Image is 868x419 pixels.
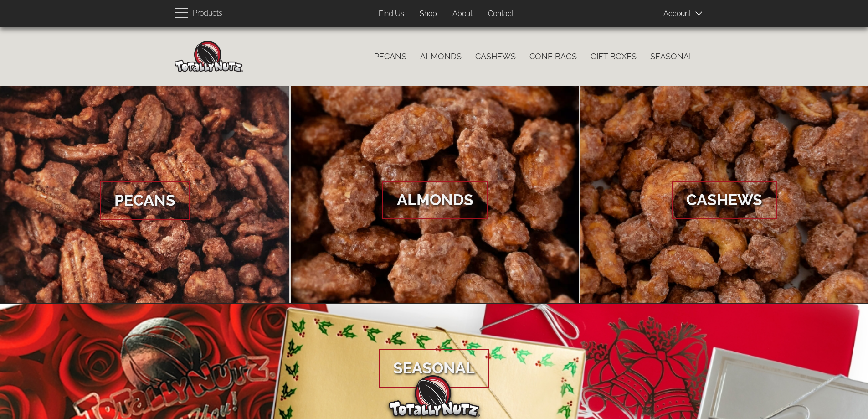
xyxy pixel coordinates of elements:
[468,47,523,66] a: Cashews
[291,86,579,304] a: Almonds
[193,7,222,20] span: Products
[100,181,190,220] span: Pecans
[643,47,701,66] a: Seasonal
[382,181,488,219] span: Almonds
[672,181,777,219] span: Cashews
[379,349,489,388] span: Seasonal
[413,47,468,66] a: Almonds
[584,47,643,66] a: Gift Boxes
[175,41,243,72] img: Home
[446,5,479,23] a: About
[413,5,444,23] a: Shop
[367,47,413,66] a: Pecans
[372,5,411,23] a: Find Us
[481,5,521,23] a: Contact
[523,47,584,66] a: Cone Bags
